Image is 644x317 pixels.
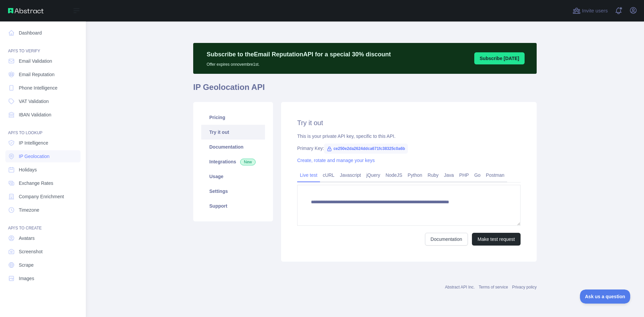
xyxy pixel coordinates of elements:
[297,158,375,163] a: Create, rotate and manage your keys
[5,246,80,258] a: Screenshot
[5,259,80,271] a: Scrape
[582,7,608,15] span: Invite users
[5,40,80,54] div: API'S TO VERIFY
[405,170,425,180] a: Python
[19,111,51,118] span: IBAN Validation
[5,27,80,39] a: Dashboard
[19,235,35,242] span: Avatars
[5,150,80,162] a: IP Geolocation
[19,275,34,282] span: Images
[364,170,383,180] a: jQuery
[425,233,468,246] a: Documentation
[5,95,80,107] a: VAT Validation
[19,71,55,78] span: Email Reputation
[474,52,525,64] button: Subscribe [DATE]
[472,170,483,180] a: Go
[479,285,508,289] a: Terms of service
[324,144,408,154] span: ce250e2da2624ddca671fc38325c0a6b
[5,177,80,189] a: Exchange Rates
[5,272,80,284] a: Images
[19,248,43,255] span: Screenshot
[512,285,537,289] a: Privacy policy
[201,169,265,184] a: Usage
[5,122,80,136] div: API'S TO LOOKUP
[5,191,80,203] a: Company Enrichment
[19,85,57,91] span: Phone Intelligence
[5,232,80,244] a: Avatars
[571,5,609,16] button: Invite users
[441,170,457,180] a: Java
[207,50,391,59] p: Subscribe to the Email Reputation API for a special 30 % discount
[297,145,521,152] div: Primary Key:
[19,140,48,146] span: IP Intelligence
[445,285,475,289] a: Abstract API Inc.
[297,133,521,140] div: This is your private API key, specific to this API.
[19,98,49,105] span: VAT Validation
[19,166,37,173] span: Holidays
[19,180,53,187] span: Exchange Rates
[193,82,537,98] h1: IP Geolocation API
[5,137,80,149] a: IP Intelligence
[5,68,80,81] a: Email Reputation
[201,184,265,199] a: Settings
[5,109,80,121] a: IBAN Validation
[5,217,80,231] div: API'S TO CREATE
[201,154,265,169] a: Integrations New
[201,199,265,213] a: Support
[297,170,320,180] a: Live test
[5,55,80,67] a: Email Validation
[207,59,391,67] p: Offer expires on novembre 1st.
[337,170,364,180] a: Javascript
[472,233,521,246] button: Make test request
[297,118,521,127] h2: Try it out
[19,262,34,268] span: Scrape
[19,193,64,200] span: Company Enrichment
[19,153,50,160] span: IP Geolocation
[201,140,265,154] a: Documentation
[320,170,337,180] a: cURL
[19,207,39,213] span: Timezone
[383,170,405,180] a: NodeJS
[580,289,631,304] iframe: Toggle Customer Support
[457,170,472,180] a: PHP
[425,170,441,180] a: Ruby
[5,82,80,94] a: Phone Intelligence
[5,164,80,176] a: Holidays
[19,58,52,64] span: Email Validation
[201,125,265,140] a: Try it out
[8,8,44,13] img: Abstract API
[483,170,507,180] a: Postman
[240,159,256,165] span: New
[5,204,80,216] a: Timezone
[201,110,265,125] a: Pricing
